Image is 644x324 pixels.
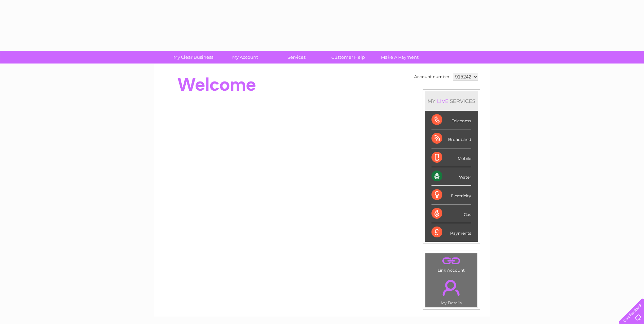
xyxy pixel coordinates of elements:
td: My Details [425,274,478,307]
a: My Clear Business [165,51,221,64]
div: Telecoms [431,111,471,129]
td: Account number [412,71,451,83]
div: Gas [431,204,471,223]
a: Make A Payment [372,51,428,64]
div: Water [431,167,471,186]
a: . [427,255,476,267]
a: Services [269,51,325,64]
div: LIVE [436,98,450,104]
a: My Account [217,51,273,64]
div: MY SERVICES [425,91,478,111]
a: . [427,276,476,300]
td: Link Account [425,253,478,274]
div: Payments [431,223,471,241]
div: Mobile [431,148,471,167]
div: Broadband [431,129,471,148]
div: Electricity [431,186,471,204]
a: Customer Help [320,51,376,64]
